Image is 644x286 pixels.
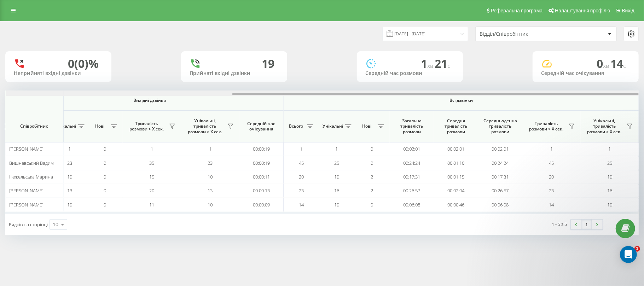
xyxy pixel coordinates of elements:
span: 0 [371,160,373,166]
span: 1 [421,56,435,71]
span: Налаштування профілю [555,8,610,13]
span: 14 [610,56,626,71]
span: Тривалість розмови > Х сек. [526,121,567,132]
span: 20 [299,174,304,180]
span: Вихідні дзвінки [33,98,267,103]
span: Всього [287,123,305,129]
span: 10 [334,202,339,208]
span: 10 [607,202,612,208]
td: 00:02:01 [478,142,522,156]
div: 10 [53,221,58,228]
span: [PERSON_NAME] [9,202,43,208]
span: хв [427,62,435,70]
span: Вишневський Вадим [9,160,54,166]
span: 14 [549,202,554,208]
span: Унікальні [56,123,76,129]
div: 19 [262,57,274,70]
td: 00:00:13 [239,184,284,198]
span: 0 [371,202,373,208]
div: Прийняті вхідні дзвінки [190,70,279,76]
span: 1 [69,146,71,152]
span: 0 [104,187,106,194]
td: 00:17:31 [478,170,522,184]
div: Середній час очікування [541,70,630,76]
td: 00:24:24 [478,156,522,170]
td: 00:26:57 [478,184,522,198]
span: 21 [435,56,450,71]
span: 20 [549,174,554,180]
span: 1 [634,246,640,252]
td: 00:02:01 [390,142,434,156]
span: Загальна тривалість розмови [395,118,429,135]
span: [PERSON_NAME] [9,146,43,152]
span: Реферальна програма [491,8,543,13]
td: 00:24:24 [390,156,434,170]
span: 10 [67,174,72,180]
span: 45 [549,160,554,166]
span: 13 [67,187,72,194]
span: Співробітник [11,123,57,129]
span: 1 [550,146,553,152]
div: 0 (0)% [68,57,99,70]
span: 20 [150,187,155,194]
span: 0 [371,146,373,152]
span: 0 [104,160,106,166]
td: 00:00:19 [239,142,284,156]
span: Тривалість розмови > Х сек. [126,121,167,132]
span: хв [603,62,610,70]
span: Середня тривалість розмови [439,118,473,135]
span: 23 [299,187,304,194]
td: 00:00:46 [434,198,478,211]
span: 16 [607,187,612,194]
span: 0 [104,202,106,208]
span: 10 [334,174,339,180]
span: Середній час очікування [245,121,278,132]
span: c [623,62,626,70]
span: 1 [300,146,303,152]
td: 00:00:19 [239,156,284,170]
span: c [447,62,450,70]
span: 11 [150,202,155,208]
span: [PERSON_NAME] [9,187,43,194]
span: 10 [607,174,612,180]
div: Open Intercom Messenger [620,246,637,263]
td: 00:26:57 [390,184,434,198]
span: 23 [208,160,213,166]
span: Нові [91,123,109,129]
span: 14 [299,202,304,208]
span: 23 [67,160,72,166]
a: 1 [581,220,592,229]
td: 00:00:09 [239,198,284,211]
span: Рядків на сторінці [9,221,48,228]
span: Унікальні [323,123,343,129]
span: Нежельська Марина [9,174,53,180]
td: 00:00:11 [239,170,284,184]
span: 2 [371,174,373,180]
span: 0 [104,146,106,152]
span: 15 [150,174,155,180]
span: Всі дзвінки [304,98,618,103]
span: 23 [549,187,554,194]
span: Середньоденна тривалість розмови [483,118,517,135]
span: 0 [104,174,106,180]
span: 1 [336,146,338,152]
td: 00:17:31 [390,170,434,184]
span: 45 [299,160,304,166]
td: 00:02:01 [434,142,478,156]
td: 00:01:15 [434,170,478,184]
span: Вихід [622,8,634,13]
td: 00:01:10 [434,156,478,170]
span: 10 [67,202,72,208]
div: Неприйняті вхідні дзвінки [14,70,103,76]
div: Відділ/Співробітник [480,31,564,37]
span: Унікальні, тривалість розмови > Х сек. [584,118,625,135]
span: 13 [208,187,213,194]
span: 16 [334,187,339,194]
span: 10 [208,202,213,208]
td: 00:02:04 [434,184,478,198]
div: Середній час розмови [365,70,454,76]
td: 00:06:08 [478,198,522,211]
span: 35 [150,160,155,166]
span: Унікальні, тривалість розмови > Х сек. [185,118,225,135]
span: 25 [334,160,339,166]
